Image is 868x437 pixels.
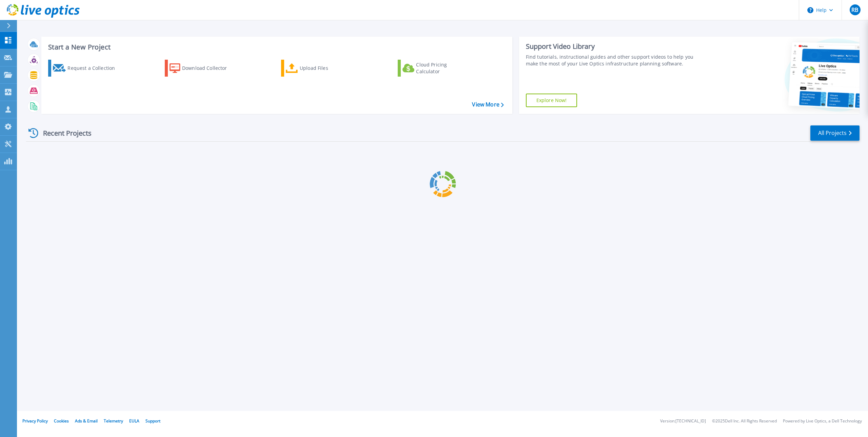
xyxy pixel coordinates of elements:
a: Download Collector [165,60,240,77]
li: © 2025 Dell Inc. All Rights Reserved [712,419,777,423]
li: Version: [TECHNICAL_ID] [660,419,706,423]
span: RB [851,7,858,13]
a: Support [145,418,160,424]
a: EULA [129,418,139,424]
a: Explore Now! [526,94,577,107]
h3: Start a New Project [48,43,504,51]
a: View More [472,101,504,108]
div: Download Collector [182,61,236,75]
a: Request a Collection [48,60,124,77]
a: Privacy Policy [22,418,48,424]
a: Upload Files [281,60,357,77]
div: Request a Collection [67,61,122,75]
a: All Projects [810,125,860,141]
div: Recent Projects [26,125,101,141]
a: Cloud Pricing Calculator [398,60,473,77]
li: Powered by Live Optics, a Dell Technology [783,419,862,423]
div: Cloud Pricing Calculator [416,61,470,75]
a: Ads & Email [75,418,98,424]
div: Find tutorials, instructional guides and other support videos to help you make the most of your L... [526,54,702,67]
div: Upload Files [300,61,354,75]
a: Telemetry [104,418,123,424]
div: Support Video Library [526,42,702,51]
a: Cookies [54,418,69,424]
